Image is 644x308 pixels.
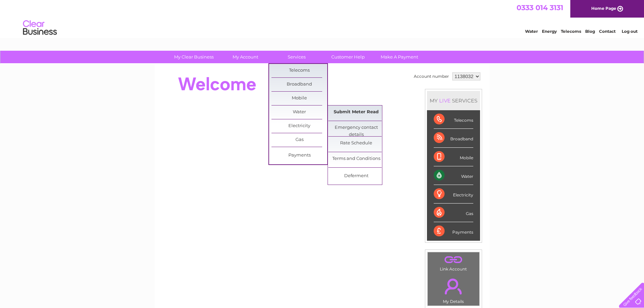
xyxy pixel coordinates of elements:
[434,148,473,166] div: Mobile
[328,121,384,135] a: Emergency contact details
[429,275,478,298] a: .
[585,29,595,34] a: Blog
[23,18,57,38] img: logo.png
[429,254,478,266] a: .
[434,204,473,222] div: Gas
[434,222,473,240] div: Payments
[542,29,557,34] a: Energy
[561,29,581,34] a: Telecoms
[517,3,563,12] a: 0333 014 3131
[271,78,327,91] a: Broadband
[427,252,480,273] td: Link Account
[271,149,327,162] a: Payments
[320,51,376,63] a: Customer Help
[271,119,327,133] a: Electricity
[434,166,473,185] div: Water
[271,64,327,77] a: Telecoms
[599,29,616,34] a: Contact
[328,105,384,119] a: Submit Meter Read
[434,110,473,129] div: Telecoms
[271,92,327,105] a: Mobile
[525,29,538,34] a: Water
[438,97,452,104] div: LIVE
[328,152,384,166] a: Terms and Conditions
[271,133,327,147] a: Gas
[427,273,480,306] td: My Details
[271,105,327,119] a: Water
[166,51,222,63] a: My Clear Business
[427,91,480,110] div: MY SERVICES
[412,71,451,82] td: Account number
[269,51,325,63] a: Services
[328,169,384,183] a: Deferment
[434,129,473,147] div: Broadband
[217,51,273,63] a: My Account
[163,4,482,33] div: Clear Business is a trading name of Verastar Limited (registered in [GEOGRAPHIC_DATA] No. 3667643...
[622,29,638,34] a: Log out
[328,137,384,150] a: Rate Schedule
[372,51,427,63] a: Make A Payment
[434,185,473,204] div: Electricity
